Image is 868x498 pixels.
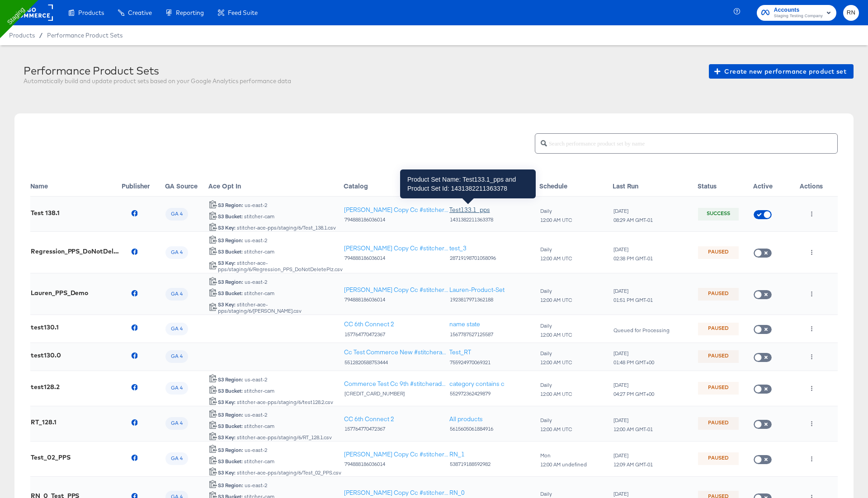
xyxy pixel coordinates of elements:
div: Daily [540,208,573,214]
a: Cc Test Commerce New #stitcherads #product-catalog #keep [344,348,448,357]
a: All products [449,415,494,423]
div: stitcher-cam [217,388,275,394]
span: GA 4 [165,325,188,333]
div: 12:00 AM UTC [540,359,573,366]
strong: S3 Key: [218,224,236,231]
strong: S3 Region: [218,482,243,489]
div: All products [449,415,483,423]
button: Create new performance product set [709,64,854,79]
div: Paused [698,323,739,335]
div: 01:51 PM GMT-01 [613,297,653,303]
div: Performance Product Sets [24,64,291,77]
div: us-east-2 [217,412,268,418]
div: stitcher-cam [217,290,275,296]
div: stitcher-cam [217,423,275,429]
div: 12:00 AM GMT-01 [613,426,653,432]
div: 12:00 AM UTC [540,391,573,397]
div: [PERSON_NAME] Copy Cc #stitcherads #product-catalog #keep [344,286,448,294]
div: category contains c [449,380,505,388]
div: test128.2 [31,383,60,390]
div: stitcher-ace-pps/staging/6/[PERSON_NAME].csv [217,301,343,314]
div: Test_RT [449,348,471,357]
div: us-east-2 [217,202,268,208]
strong: S3 Bucket: [218,290,243,296]
span: Staging Testing Company [774,13,823,20]
div: 794888186036014 [344,461,448,467]
div: us-east-2 [217,237,268,244]
div: us-east-2 [217,376,268,383]
strong: S3 Region: [218,202,243,208]
span: Feed Suite [228,9,258,16]
div: Mon [540,452,587,459]
div: Daily [540,382,573,388]
div: Last Run [613,181,698,190]
span: Create new performance product set [716,66,846,77]
a: Lauren-Product-Set [449,286,505,294]
div: Regression_PPS_DoNotDeletePlz [31,248,121,255]
div: Automatically build and update product sets based on your Google Analytics performance data [24,77,291,85]
div: 1431382211363378 [449,216,494,223]
span: RN [847,8,855,18]
div: RT_128.1 [31,418,57,426]
strong: S3 Region: [218,376,243,383]
div: Paused [698,452,739,465]
strong: S3 Key: [218,259,236,266]
strong: S3 Key: [218,469,236,476]
span: GA 4 [165,420,188,427]
strong: S3 Region: [218,446,243,453]
div: Paused [698,246,739,259]
div: Ace Opt In [208,181,344,190]
div: 08:29 AM GMT-01 [613,217,653,223]
div: Status [698,181,753,190]
a: CC 6th Connect 2 [344,415,394,423]
div: Success [698,208,739,221]
div: 04:27 PM GMT+00 [613,391,655,397]
div: Publisher [122,181,165,190]
div: name state [449,320,480,329]
a: CC 6th Connect 2 [344,320,394,329]
div: 01:48 PM GMT+00 [613,359,655,366]
div: Name [30,181,122,190]
span: GA 4 [165,455,188,462]
div: 538719188592982 [449,461,491,467]
strong: S3 Region: [218,278,243,285]
span: Accounts [774,5,823,15]
div: 12:00 AM UTC [540,297,573,303]
div: Test_02_PPS [31,454,71,461]
div: [DATE] [613,350,655,357]
div: [DATE] [613,452,653,459]
a: [PERSON_NAME] Copy Cc #stitcherads #product-catalog #keep [344,489,448,497]
div: Queued for Processing [613,327,670,334]
div: 552972362429879 [449,390,505,397]
div: [CREDIT_CARD_NUMBER] [344,390,448,397]
a: name state [449,320,494,329]
div: Daily [540,323,573,329]
div: stitcher-ace-pps/staging/6/test128.2.csv [217,399,334,405]
div: Test133.1_pps [449,206,490,214]
div: Paused [698,350,739,363]
button: AccountsStaging Testing Company [757,5,836,21]
div: 12:00 AM UTC [540,426,573,432]
div: RN_0 [449,489,465,497]
a: [PERSON_NAME] Copy Cc #stitcherads #product-catalog #keep [344,244,448,253]
div: Catalog [344,181,448,190]
span: / [35,32,47,39]
div: test130.0 [31,352,61,359]
div: us-east-2 [217,279,268,285]
div: Paused [698,382,739,395]
div: Lauren_PPS_Demo [31,289,88,296]
div: Commerce Test Cc 9th #stitcherads #product-catalog #keep [344,380,448,388]
div: Daily [540,491,573,497]
strong: S3 Bucket: [218,387,243,394]
strong: S3 Bucket: [218,423,243,429]
div: 755924970069321 [449,359,491,366]
a: [PERSON_NAME] Copy Cc #stitcherads #product-catalog #keep [344,206,448,214]
div: stitcher-ace-pps/staging/6/Test_138.1.csv [217,225,336,231]
div: [DATE] [613,246,653,253]
div: 12:00 AM UTC [540,255,573,262]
